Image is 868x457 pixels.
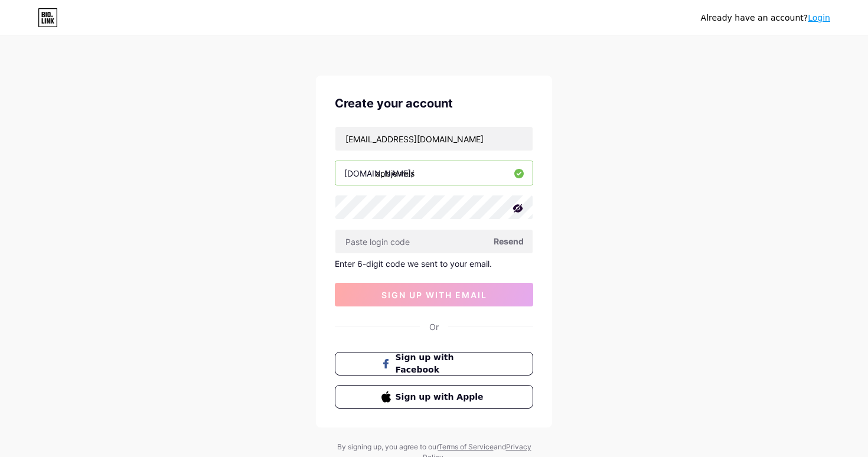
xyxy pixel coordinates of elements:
input: username [335,161,533,185]
span: Sign up with Apple [396,391,487,403]
input: Email [335,127,533,151]
a: Login [808,13,830,22]
a: Terms of Service [438,442,494,451]
input: Paste login code [335,230,533,253]
span: Resend [494,235,524,247]
span: Sign up with Facebook [396,351,487,376]
div: Or [429,321,439,333]
div: Create your account [335,94,533,112]
button: Sign up with Apple [335,385,533,409]
div: Already have an account? [701,12,830,24]
div: [DOMAIN_NAME]/ [344,167,414,179]
div: Enter 6-digit code we sent to your email. [335,259,533,269]
span: sign up with email [381,290,487,300]
button: sign up with email [335,283,533,306]
button: Sign up with Facebook [335,352,533,376]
